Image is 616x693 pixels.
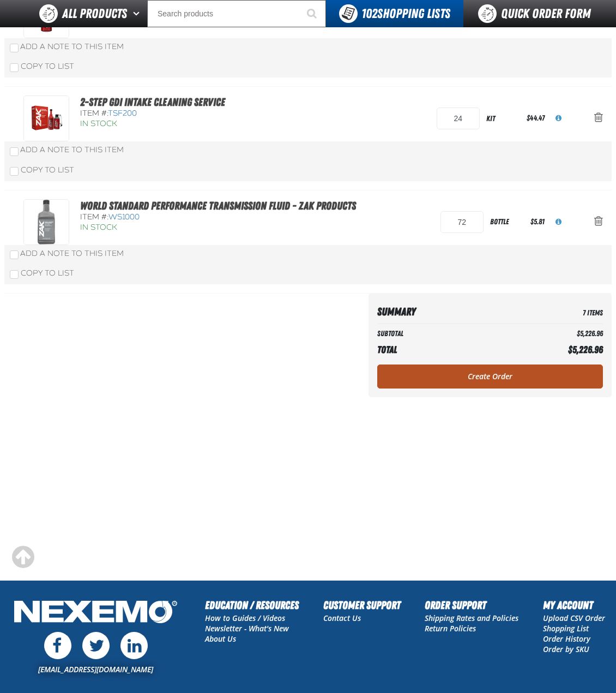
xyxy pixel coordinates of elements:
input: Add a Note to This Item [10,147,19,156]
a: Return Policies [425,623,476,634]
input: Product Quantity [440,211,484,233]
h2: Customer Support [323,597,401,613]
h2: Order Support [425,597,518,613]
div: In Stock [80,223,356,233]
button: View All Prices for TSF200 [547,106,570,130]
div: Item #: [80,109,286,119]
label: Copy To List [10,268,74,278]
a: About Us [205,634,236,644]
a: 2-Step GDI Intake Cleaning Service [80,95,225,109]
span: Add a Note to This Item [20,145,124,154]
span: $5.81 [530,217,545,226]
input: Copy To List [10,63,19,72]
div: In Stock [80,119,286,129]
th: Subtotal [377,326,496,341]
a: Newsletter - What's New [205,623,289,634]
span: Shopping Lists [361,6,450,21]
a: [EMAIL_ADDRESS][DOMAIN_NAME] [38,664,153,674]
td: $5,226.96 [496,326,603,341]
input: Add a Note to This Item [10,250,19,259]
th: Total [377,341,496,359]
span: $5,226.96 [568,344,603,355]
th: Summary [377,302,496,321]
button: Action Remove World Standard Performance Transmission Fluid - ZAK Products from Shopping List [585,210,612,234]
strong: 102 [361,6,377,21]
input: Product Quantity [437,107,480,129]
div: Scroll to the top [11,545,35,569]
input: Add a Note to This Item [10,44,19,52]
label: Copy To List [10,62,74,71]
h2: Education / Resources [205,597,299,613]
span: Add a Note to This Item [20,249,124,258]
a: Upload CSV Order [543,613,605,623]
label: Copy To List [10,165,74,175]
a: Contact Us [323,613,361,623]
input: Copy To List [10,167,19,176]
button: Action Remove 2-Step GDI Intake Cleaning Service from Shopping List [585,106,612,130]
a: Create Order [377,365,603,389]
a: Order by SKU [543,644,589,654]
span: WS1000 [108,212,140,222]
a: Shipping Rates and Policies [425,613,518,623]
h2: My Account [543,597,605,613]
a: Order History [543,634,590,644]
img: Nexemo Logo [11,597,180,629]
a: Shopping List [543,623,589,634]
input: Copy To List [10,270,19,279]
a: World Standard Performance Transmission Fluid - ZAK Products [80,199,356,212]
div: bottle [484,210,528,234]
span: TSF200 [108,109,137,118]
td: 7 Items [496,302,603,321]
div: kit [480,106,524,131]
a: How to Guides / Videos [205,613,285,623]
span: Add a Note to This Item [20,42,124,51]
div: Item #: [80,212,356,223]
span: All Products [62,4,127,23]
span: $44.47 [527,113,545,122]
button: View All Prices for WS1000 [547,210,570,234]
